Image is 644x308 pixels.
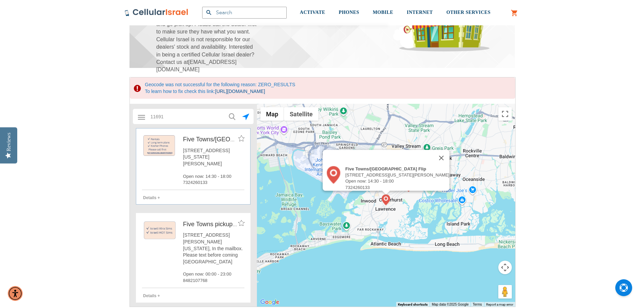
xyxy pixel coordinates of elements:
img: Google [259,298,281,307]
a: Open this area in Google Maps (opens a new window) [259,298,281,307]
span: These locations are walk-in only; you cannot order on the website in advance and go pick up. Plea... [156,5,258,74]
span: Five Towns pickup location. [183,221,257,228]
button: Toggle fullscreen view [498,107,512,121]
img: favorites_store_disabled.png [238,220,244,226]
span: Details + [143,195,160,200]
span: Map data ©2025 Google [432,303,469,306]
span: Open now: 14:30 - 18:00 [183,173,244,180]
input: Search [202,7,287,19]
div: 7324260133 [345,185,449,191]
span: MOBILE [373,10,393,15]
button: Show street map [260,107,284,121]
span: Details + [143,293,160,298]
span: Five Towns/[GEOGRAPHIC_DATA] Flip [183,136,290,143]
span: [STREET_ADDRESS][PERSON_NAME][US_STATE], In the mailbox. Please text before coming [GEOGRAPHIC_DATA] [183,232,244,265]
span: Geocode was not successful for the following reason: ZERO_RESULTS To learn how to fix check this ... [130,77,515,99]
span: PHONES [339,10,359,15]
div: Five Towns/[GEOGRAPHIC_DATA] Flip [345,166,449,172]
span: 7324260133 [183,180,244,186]
button: Drag Pegman onto the map to open Street View [498,285,512,299]
button: Show satellite imagery [284,107,318,121]
a: Terms [473,303,482,306]
div: Open now: 14:30 - 18:00 [345,179,449,185]
a: [URL][DOMAIN_NAME] [215,89,265,94]
button: Keyboard shortcuts [398,302,428,307]
input: Enter a location [146,110,241,123]
img: favorites_store_disabled.png [238,135,244,141]
button: Map camera controls [498,261,512,274]
span: ACTIVATE [300,10,325,15]
div: Accessibility Menu [8,286,23,301]
img: https://cellularisrael.com/media/mageplaza/store_locator/p/i/pickup_locations_xtra_hot_sims.png [142,220,178,241]
a: Report a map error [486,303,513,306]
div: Reviews [6,133,12,151]
span: [STREET_ADDRESS][US_STATE][PERSON_NAME] [183,147,244,167]
span: [STREET_ADDRESS][US_STATE][PERSON_NAME] [345,173,449,178]
span: Open now: 00:00 - 23:00 [183,271,244,277]
span: INTERNET [407,10,433,15]
span: 8482107768 [183,278,244,284]
img: Cellular Israel Logo [124,8,189,17]
button: Close [433,150,449,166]
span: OTHER SERVICES [446,10,491,15]
img: https://cellularisrael.com/media/mageplaza/store_locator/f/a/far_rockaway-rentals-lt-k_phones-no_... [142,135,178,156]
